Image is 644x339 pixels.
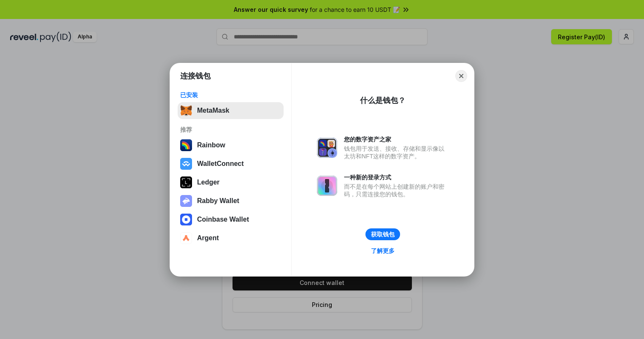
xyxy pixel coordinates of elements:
div: 您的数字资产之家 [344,136,449,143]
div: 已安装 [180,91,281,99]
h1: 连接钱包 [180,71,211,81]
div: MetaMask [197,107,229,114]
button: Rabby Wallet [178,193,284,209]
div: Coinbase Wallet [197,216,249,223]
div: 了解更多 [371,247,395,255]
button: Close [455,70,467,82]
img: svg+xml,%3Csvg%20width%3D%2228%22%20height%3D%2228%22%20viewBox%3D%220%200%2028%2028%22%20fill%3D... [180,158,192,170]
a: 了解更多 [366,245,400,256]
div: 推荐 [180,126,281,133]
div: Rabby Wallet [197,197,239,205]
div: 获取钱包 [371,231,395,238]
div: 什么是钱包？ [360,95,406,106]
div: Argent [197,234,219,242]
img: svg+xml,%3Csvg%20width%3D%2228%22%20height%3D%2228%22%20viewBox%3D%220%200%2028%2028%22%20fill%3D... [180,232,192,244]
img: svg+xml,%3Csvg%20xmlns%3D%22http%3A%2F%2Fwww.w3.org%2F2000%2Fsvg%22%20fill%3D%22none%22%20viewBox... [317,176,337,196]
img: svg+xml,%3Csvg%20width%3D%2228%22%20height%3D%2228%22%20viewBox%3D%220%200%2028%2028%22%20fill%3D... [180,214,192,225]
div: Rainbow [197,141,225,149]
button: Rainbow [178,137,284,154]
img: svg+xml,%3Csvg%20xmlns%3D%22http%3A%2F%2Fwww.w3.org%2F2000%2Fsvg%22%20fill%3D%22none%22%20viewBox... [180,195,192,207]
img: svg+xml,%3Csvg%20xmlns%3D%22http%3A%2F%2Fwww.w3.org%2F2000%2Fsvg%22%20width%3D%2228%22%20height%3... [180,176,192,188]
button: Argent [178,230,284,247]
button: 获取钱包 [365,228,400,240]
div: WalletConnect [197,160,244,168]
div: 而不是在每个网站上创建新的账户和密码，只需连接您的钱包。 [344,183,449,198]
button: MetaMask [178,102,284,119]
img: svg+xml,%3Csvg%20width%3D%22120%22%20height%3D%22120%22%20viewBox%3D%220%200%20120%20120%22%20fil... [180,139,192,151]
img: svg+xml,%3Csvg%20fill%3D%22none%22%20height%3D%2233%22%20viewBox%3D%220%200%2035%2033%22%20width%... [180,105,192,117]
div: 一种新的登录方式 [344,174,449,181]
img: svg+xml,%3Csvg%20xmlns%3D%22http%3A%2F%2Fwww.w3.org%2F2000%2Fsvg%22%20fill%3D%22none%22%20viewBox... [317,138,337,158]
button: Coinbase Wallet [178,211,284,228]
div: Ledger [197,179,219,186]
div: 钱包用于发送、接收、存储和显示像以太坊和NFT这样的数字资产。 [344,145,449,160]
button: WalletConnect [178,155,284,172]
button: Ledger [178,174,284,191]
